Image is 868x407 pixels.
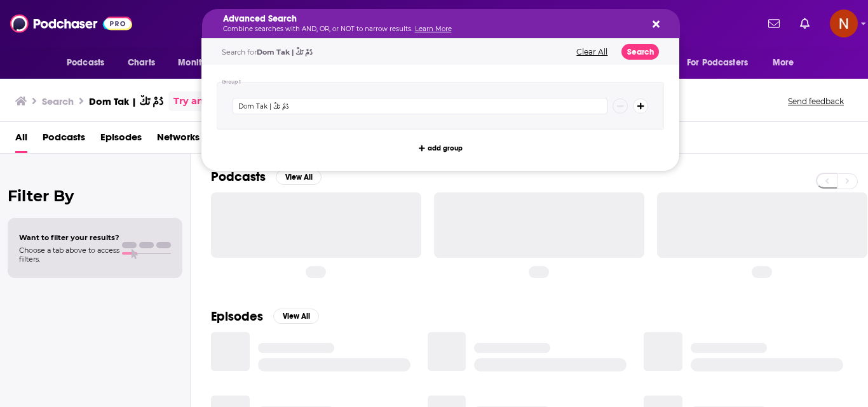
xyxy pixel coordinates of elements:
a: Show notifications dropdown [763,13,785,34]
button: View All [273,309,319,324]
button: open menu [764,51,810,75]
a: Try an exact match [173,94,266,109]
h2: Episodes [211,309,263,324]
a: Podcasts [43,127,85,153]
button: Show profile menu [830,10,858,37]
h4: Group 1 [222,79,241,85]
button: add group [415,140,466,156]
button: Clear All [573,48,611,57]
button: Search [621,44,659,60]
img: Podchaser - Follow, Share and Rate Podcasts [10,11,132,36]
span: Search for [222,48,313,57]
p: Combine searches with AND, OR, or NOT to narrow results. [223,26,639,32]
a: All [15,127,27,153]
h3: Dom Tak | دُمْ تَكْ [89,95,163,107]
span: Logged in as AdelNBM [830,10,858,37]
a: Episodes [100,127,142,153]
input: Type a keyword or phrase... [233,98,607,114]
button: open menu [169,51,240,75]
h2: Podcasts [211,169,266,185]
img: User Profile [830,10,858,37]
a: Networks [157,127,200,153]
button: open menu [679,51,766,75]
div: Search podcasts, credits, & more... [214,9,692,38]
button: open menu [58,51,121,75]
span: add group [428,145,463,152]
span: Dom Tak | دُمْ تَكْ [257,48,313,57]
span: More [773,54,794,72]
span: Want to filter your results? [19,233,119,242]
button: Send feedback [784,96,848,107]
span: Podcasts [67,54,104,72]
a: Show notifications dropdown [795,13,815,34]
h2: Filter By [8,187,182,205]
h5: Advanced Search [223,15,639,23]
a: PodcastsView All [211,169,322,185]
a: Charts [119,51,163,75]
a: EpisodesView All [211,309,319,324]
span: For Podcasters [687,54,748,72]
a: Learn More [415,25,452,33]
button: View All [276,170,322,185]
span: Charts [128,54,155,72]
span: Monitoring [178,54,223,72]
span: Choose a tab above to access filters. [19,246,119,264]
h3: Search [42,95,74,107]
